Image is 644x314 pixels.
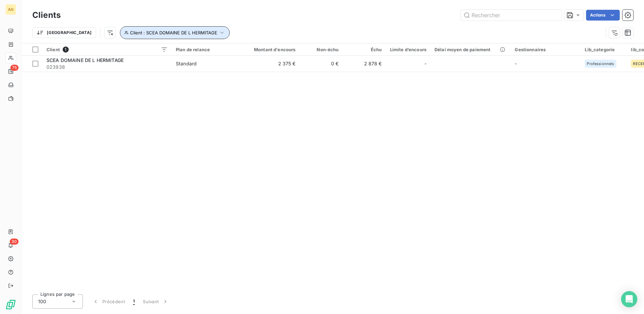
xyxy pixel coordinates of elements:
[10,239,19,245] span: 30
[390,47,426,52] div: Limite d’encours
[139,294,173,309] button: Suivant
[347,47,382,52] div: Échu
[88,294,129,309] button: Précédent
[424,60,426,67] span: -
[120,26,230,39] button: Client : SCEA DOMAINE DE L HERMITAGE
[5,4,16,15] div: AG
[130,30,217,35] span: Client : SCEA DOMAINE DE L HERMITAGE
[246,47,296,52] div: Montant d'encours
[304,47,339,52] div: Non-échu
[515,47,577,52] div: Gestionnaires
[176,47,238,52] div: Plan de relance
[300,56,343,72] td: 0 €
[343,56,386,72] td: 2 878 €
[585,47,623,52] div: Lib_categorie
[46,57,124,63] span: SCEA DOMAINE DE L HERMITAGE
[63,46,69,53] span: 1
[621,291,637,307] div: Open Intercom Messenger
[46,64,168,70] span: 023938
[434,47,507,52] div: Délai moyen de paiement
[46,47,60,52] span: Client
[176,60,197,67] div: Standard
[586,10,620,21] button: Actions
[10,65,19,71] span: 75
[515,61,517,66] span: -
[587,62,614,66] span: Professionnels
[129,294,139,309] button: 1
[5,299,16,310] img: Logo LeanPay
[32,9,61,21] h3: Clients
[242,56,300,72] td: 2 375 €
[133,298,135,305] span: 1
[461,10,562,21] input: Rechercher
[38,298,46,305] span: 100
[32,27,96,38] button: [GEOGRAPHIC_DATA]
